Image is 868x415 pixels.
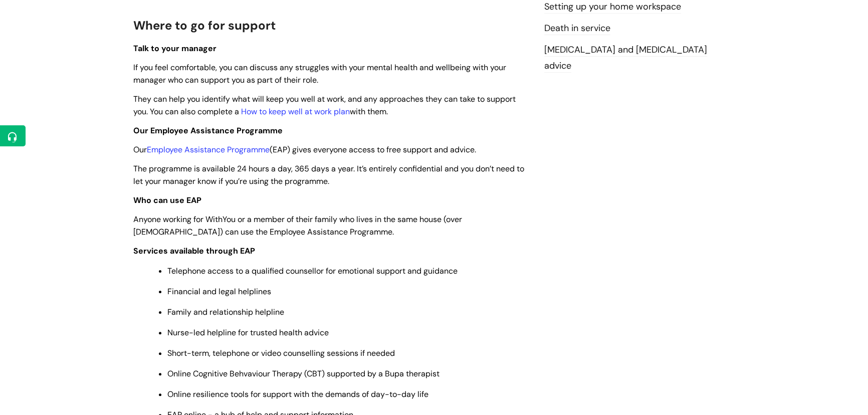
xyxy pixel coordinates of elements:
[544,22,610,35] a: Death in service
[147,144,270,155] a: Employee Assistance Programme
[544,1,681,14] a: Setting up your home workspace
[350,106,388,117] span: with them.
[167,389,428,399] span: Online resilience tools for support with the demands of day-to-day life
[133,94,516,117] span: They can help you identify what will keep you well at work, and any approaches they can take to s...
[167,286,271,297] span: Financial and legal helplines
[133,195,201,205] strong: Who can use EAP
[167,307,284,317] span: Family and relationship helpline
[133,163,524,186] span: The programme is available 24 hours a day, 365 days a year. It’s entirely confidential and you do...
[167,327,329,338] span: Nurse-led helpline for trusted health advice
[167,348,395,358] span: Short-term, telephone or video counselling sessions if needed
[241,106,350,117] a: How to keep well at work plan
[133,18,276,33] span: Where to go for support
[544,44,707,73] a: [MEDICAL_DATA] and [MEDICAL_DATA] advice
[167,368,440,379] span: Online Cognitive Behvaviour Therapy (CBT) supported by a Bupa therapist
[133,246,255,256] strong: Services available through EAP
[167,266,458,276] span: Telephone access to a qualified counsellor for emotional support and guidance
[133,144,476,155] span: Our (EAP) gives everyone access to free support and advice.
[133,214,462,237] span: Anyone working for WithYou or a member of their family who lives in the same house (over [DEMOGRA...
[133,43,216,54] span: Talk to your manager
[133,62,506,85] span: If you feel comfortable, you can discuss any struggles with your mental health and wellbeing with...
[133,125,283,136] span: Our Employee Assistance Programme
